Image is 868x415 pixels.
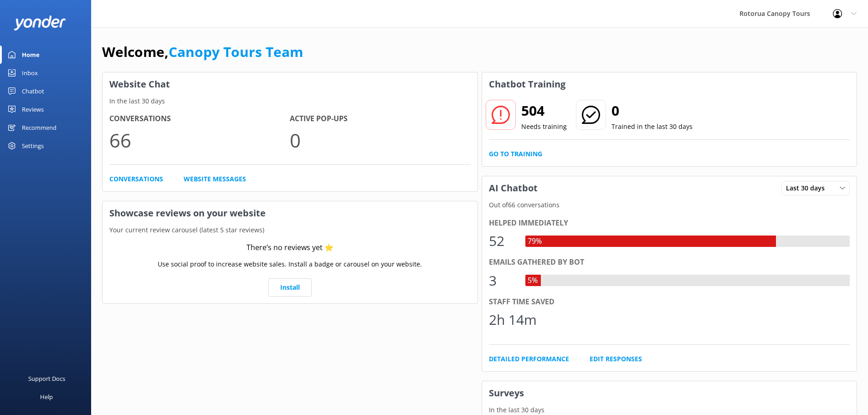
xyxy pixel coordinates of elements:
[489,270,516,292] div: 3
[109,113,290,125] h4: Conversations
[184,174,246,184] a: Website Messages
[109,174,163,184] a: Conversations
[22,137,44,155] div: Settings
[109,125,290,155] p: 66
[489,149,542,159] a: Go to Training
[489,296,850,308] div: Staff time saved
[158,259,422,269] p: Use social proof to increase website sales. Install a badge or carousel on your website.
[786,183,830,193] span: Last 30 days
[611,100,693,122] h2: 0
[590,354,642,364] a: Edit Responses
[14,15,66,31] img: yonder-white-logo.png
[40,388,53,406] div: Help
[28,369,65,388] div: Support Docs
[103,201,478,225] h3: Showcase reviews on your website
[489,217,850,229] div: Helped immediately
[103,225,478,235] p: Your current review carousel (latest 5 star reviews)
[525,236,544,247] div: 79%
[482,405,857,415] p: In the last 30 days
[489,354,569,364] a: Detailed Performance
[489,230,516,252] div: 52
[22,118,56,137] div: Recommend
[22,46,40,64] div: Home
[103,96,478,106] p: In the last 30 days
[482,381,857,405] h3: Surveys
[290,125,470,155] p: 0
[22,82,44,100] div: Chatbot
[611,122,693,132] p: Trained in the last 30 days
[521,122,567,132] p: Needs training
[169,42,303,61] a: Canopy Tours Team
[489,309,537,331] div: 2h 14m
[102,41,303,63] h1: Welcome,
[22,64,38,82] div: Inbox
[247,242,334,254] div: There’s no reviews yet ⭐
[482,200,857,210] p: Out of 66 conversations
[290,113,470,125] h4: Active Pop-ups
[482,72,572,96] h3: Chatbot Training
[268,278,312,297] a: Install
[103,72,478,96] h3: Website Chat
[521,100,567,122] h2: 504
[489,256,850,268] div: Emails gathered by bot
[482,176,544,200] h3: AI Chatbot
[22,100,44,118] div: Reviews
[525,275,540,287] div: 5%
